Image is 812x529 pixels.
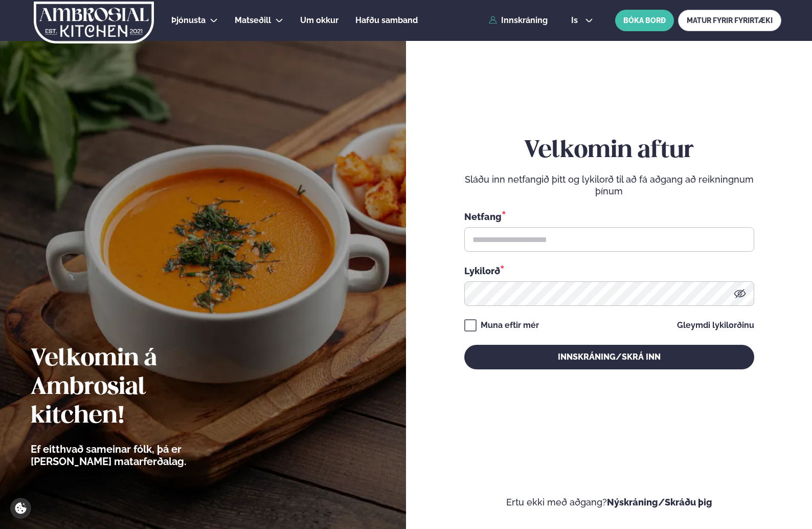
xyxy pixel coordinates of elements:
button: is [563,16,601,25]
div: Lykilorð [464,264,754,277]
span: is [571,16,581,25]
span: Hafðu samband [355,15,418,25]
a: Þjónusta [171,14,206,27]
img: logo [33,2,155,43]
a: Matseðill [235,14,271,27]
span: Um okkur [300,15,339,25]
span: Þjónusta [171,15,206,25]
span: Matseðill [235,15,271,25]
button: BÓKA BORÐ [615,10,674,31]
button: Innskráning/Skrá inn [464,345,754,369]
a: Innskráning [489,16,548,25]
p: Sláðu inn netfangið þitt og lykilorð til að fá aðgang að reikningnum þínum [464,173,754,198]
a: MATUR FYRIR FYRIRTÆKI [678,10,781,31]
a: Um okkur [300,14,339,27]
h2: Velkomin á Ambrosial kitchen! [31,345,243,431]
a: Cookie settings [10,498,31,519]
h2: Velkomin aftur [464,137,754,165]
p: Ertu ekki með aðgang? [437,496,781,509]
div: Netfang [464,210,754,223]
a: Nýskráning/Skráðu þig [607,497,712,508]
a: Gleymdi lykilorðinu [677,321,754,329]
a: Hafðu samband [355,14,418,27]
p: Ef eitthvað sameinar fólk, þá er [PERSON_NAME] matarferðalag. [31,443,243,468]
